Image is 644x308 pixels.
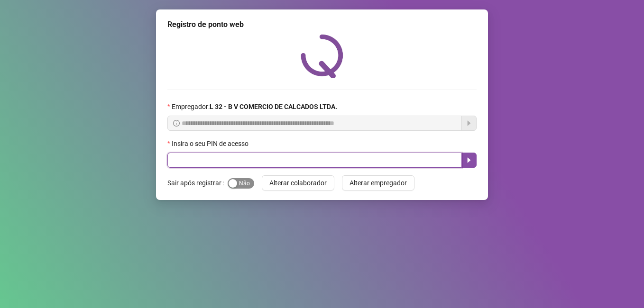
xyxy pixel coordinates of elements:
[269,178,327,188] span: Alterar colaborador
[172,101,337,112] span: Empregador :
[173,120,180,127] span: info-circle
[465,156,473,164] span: caret-right
[167,175,228,190] label: Sair após registrar
[350,178,407,188] span: Alterar empregador
[262,175,334,190] button: Alterar colaborador
[167,138,255,149] label: Insira o seu PIN de acesso
[167,19,477,30] div: Registro de ponto web
[301,34,343,78] img: QRPoint
[210,103,337,110] strong: L 32 - B V COMERCIO DE CALCADOS LTDA.
[342,175,414,190] button: Alterar empregador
